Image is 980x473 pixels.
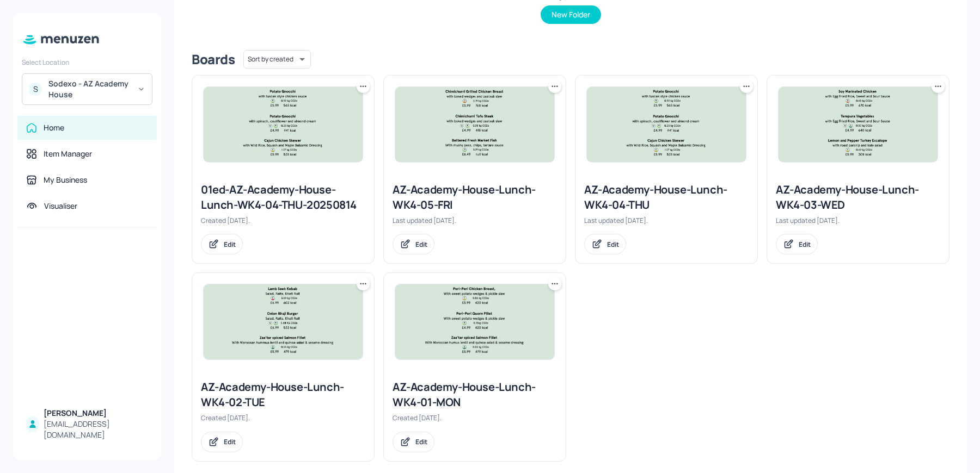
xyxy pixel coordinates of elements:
[799,240,811,249] div: Edit
[224,240,236,249] div: Edit
[395,87,554,162] img: 2025-06-10-17495523526197f4o7gazbq7.jpeg
[393,182,557,213] div: AZ-Academy-House-Lunch-WK4-05-FRI
[48,78,131,100] div: Sodexo - AZ Academy House
[204,284,363,359] img: 2025-06-03-1748950659501yyztpumlcdr.jpeg
[776,216,940,225] div: Last updated [DATE].
[224,437,236,446] div: Edit
[201,182,365,213] div: 01ed-AZ-Academy-House-Lunch-WK4-04-THU-20250814
[415,437,427,446] div: Edit
[22,58,152,67] div: Select Location
[393,216,557,225] div: Last updated [DATE].
[243,48,311,70] div: Sort by created
[607,240,619,249] div: Edit
[192,51,235,68] div: Boards
[201,379,365,410] div: AZ-Academy-House-Lunch-WK4-02-TUE
[44,201,77,211] div: Visualiser
[201,216,365,225] div: Created [DATE].
[393,413,557,422] div: Created [DATE].
[415,240,427,249] div: Edit
[44,419,148,440] div: [EMAIL_ADDRESS][DOMAIN_NAME]
[584,182,749,213] div: AZ-Academy-House-Lunch-WK4-04-THU
[779,87,938,162] img: 2025-06-10-1749551778143tfeuctet4p.jpeg
[393,379,557,410] div: AZ-Academy-House-Lunch-WK4-01-MON
[44,148,92,159] div: Item Manager
[395,284,554,359] img: 2025-05-28-1748434740750uq9247kn9dl.jpeg
[44,122,64,133] div: Home
[776,182,940,213] div: AZ-Academy-House-Lunch-WK4-03-WED
[541,5,601,24] button: New Folder
[29,83,42,96] div: S
[44,408,148,419] div: [PERSON_NAME]
[44,175,87,185] div: My Business
[587,87,746,162] img: 2025-06-10-1749552124207drefeas8tdl.jpeg
[204,87,363,162] img: 2025-06-10-1749552124207drefeas8tdl.jpeg
[584,216,749,225] div: Last updated [DATE].
[201,413,365,422] div: Created [DATE].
